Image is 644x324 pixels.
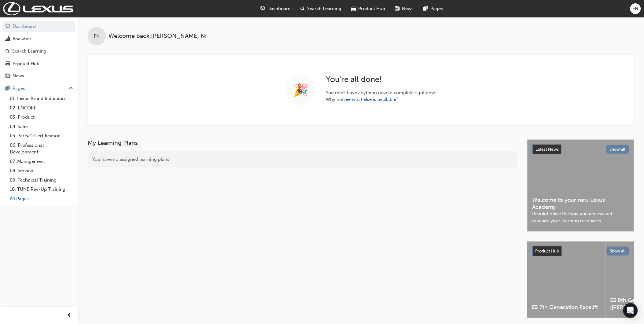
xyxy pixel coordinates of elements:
[7,94,75,103] a: 01. Lexus Brand Induction
[633,5,638,12] span: FN
[296,2,347,15] a: search-iconSearch Learning
[67,312,72,319] span: prev-icon
[6,86,10,91] span: pages-icon
[13,85,25,92] div: Pages
[6,73,10,79] span: news-icon
[326,89,436,96] span: You don ' t have anything new to complete right now.
[6,36,10,42] span: chart-icon
[268,5,291,12] span: Dashboard
[395,5,400,13] span: news-icon
[6,49,10,54] span: search-icon
[293,87,308,94] span: 🎉
[2,83,75,94] button: Pages
[402,5,414,12] span: News
[326,96,436,103] span: Why not
[527,241,605,318] a: ES 7th Generation Facelift
[7,166,75,175] a: 08. Service
[7,175,75,185] a: 09. Technical Training
[6,24,10,29] span: guage-icon
[88,151,517,168] div: You have no assigned learning plans
[431,5,443,12] span: Pages
[351,5,356,13] span: car-icon
[2,20,75,83] button: DashboardAnalyticsSearch LearningProduct HubNews
[344,97,398,102] a: see what else is available?
[532,145,629,154] a: Latest NewsShow all
[69,84,73,92] span: up-icon
[606,145,629,154] button: Show all
[12,48,46,55] div: Search Learning
[7,194,75,204] a: All Pages
[532,197,629,210] span: Welcome to your new Lexus Academy
[536,147,559,152] span: Latest News
[256,2,296,15] a: guage-iconDashboard
[424,5,428,13] span: pages-icon
[7,185,75,194] a: 10. TUNE Rev-Up Training
[2,46,75,57] a: Search Learning
[13,60,39,67] div: Product Hub
[13,72,24,79] div: News
[2,33,75,45] a: Analytics
[326,75,436,84] h2: You ' re all done!
[7,131,75,141] a: 05. Parts21 Certification
[2,58,75,69] a: Product Hub
[109,33,207,40] span: Welcome back , [PERSON_NAME] Ni
[3,2,73,15] img: Trak
[7,112,75,122] a: 03. Product
[261,5,265,13] span: guage-icon
[13,35,31,42] div: Analytics
[527,139,634,232] a: Latest NewsShow allWelcome to your new Lexus AcademyRevolutionise the way you access and manage y...
[630,3,641,14] button: FN
[390,2,419,15] a: news-iconNews
[301,5,305,13] span: search-icon
[532,304,600,311] span: ES 7th Generation Facelift
[7,141,75,157] a: 06. Professional Development
[7,157,75,166] a: 07. Management
[2,21,75,32] a: Dashboard
[623,303,638,318] div: Open Intercom Messenger
[532,210,629,224] span: Revolutionise the way you access and manage your learning resources.
[88,139,517,146] h3: My Learning Plans
[347,2,390,15] a: car-iconProduct Hub
[94,33,100,40] span: FN
[6,61,10,67] span: car-icon
[2,70,75,82] a: News
[535,249,559,254] span: Product Hub
[532,246,629,256] a: Product HubShow all
[419,2,448,15] a: pages-iconPages
[307,5,342,12] span: Search Learning
[7,122,75,131] a: 04. Sales
[7,103,75,113] a: 02. ENCORE
[359,5,385,12] span: Product Hub
[607,247,630,256] button: Show all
